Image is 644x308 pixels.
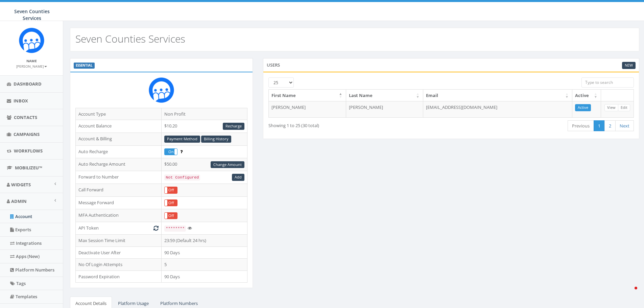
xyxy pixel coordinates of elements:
[162,270,247,283] td: 90 Days
[76,171,162,184] td: Forward to Number
[15,165,42,171] span: MobilizeU™
[76,234,162,246] td: Max Session Time Limit
[223,123,244,130] a: Recharge
[76,246,162,259] td: Deactivate User After
[423,101,572,117] td: [EMAIL_ADDRESS][DOMAIN_NAME]
[162,246,247,259] td: 90 Days
[76,209,162,222] td: MFA Authentication
[164,136,200,143] a: Payment Method
[165,187,177,193] label: Off
[594,120,605,132] a: 1
[604,120,616,132] a: 2
[11,198,27,204] span: Admin
[164,174,200,181] code: Not Configured
[164,187,177,194] div: OnOff
[149,77,174,103] img: Rally_Corp_Icon.png
[19,28,44,53] img: Rally_Corp_Icon.png
[76,259,162,271] td: No Of Login Attempts
[581,77,634,88] input: Type to search
[11,182,31,188] span: Widgets
[201,136,231,143] a: Billing History
[268,120,415,129] div: Showing 1 to 25 (30 total)
[568,120,594,132] a: Previous
[164,148,177,156] div: OnOff
[76,145,162,158] td: Auto Recharge
[26,58,37,63] small: Name
[618,104,630,111] a: Edit
[164,199,177,207] div: OnOff
[76,270,162,283] td: Password Expiration
[346,101,423,117] td: [PERSON_NAME]
[162,259,247,271] td: 5
[14,148,43,154] span: Workflows
[76,196,162,209] td: Message Forward
[622,62,636,69] a: New
[76,184,162,196] td: Call Forward
[615,120,634,132] a: Next
[14,131,40,137] span: Campaigns
[162,120,247,133] td: $10.20
[16,64,47,69] small: [PERSON_NAME]
[76,120,162,133] td: Account Balance
[74,63,95,69] label: ESSENTIAL
[76,133,162,145] td: Account & Billing
[269,90,346,101] th: First Name: activate to sort column descending
[165,213,177,219] label: Off
[162,234,247,246] td: 23:59 (Default 24 hrs)
[604,104,618,111] a: View
[269,101,346,117] td: [PERSON_NAME]
[16,63,47,69] a: [PERSON_NAME]
[75,33,185,44] h2: Seven Counties Services
[346,90,423,101] th: Last Name: activate to sort column ascending
[211,161,244,168] a: Change Amount
[14,98,28,104] span: Inbox
[153,226,159,230] i: Generate New Token
[232,174,244,181] a: Add
[164,212,177,219] div: OnOff
[76,108,162,120] td: Account Type
[14,114,37,120] span: Contacts
[621,285,637,301] iframe: Intercom live chat
[572,90,601,101] th: Active: activate to sort column ascending
[76,158,162,171] td: Auto Recharge Amount
[180,148,183,155] span: Enable to prevent campaign failure.
[165,200,177,206] label: Off
[162,108,247,120] td: Non Profit
[162,158,247,171] td: $50.00
[76,222,162,235] td: API Token
[263,58,639,72] div: Users
[165,149,177,155] label: On
[14,81,42,87] span: Dashboard
[14,8,50,21] span: Seven Counties Services
[575,104,591,111] a: Active
[423,90,572,101] th: Email: activate to sort column ascending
